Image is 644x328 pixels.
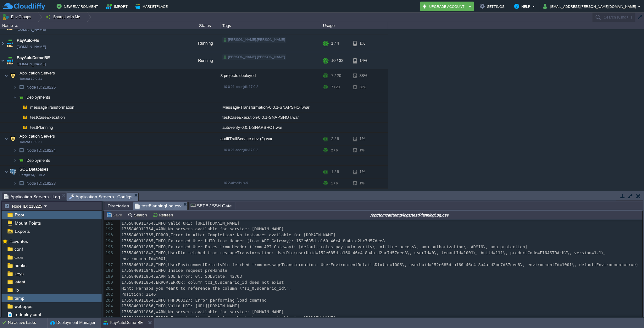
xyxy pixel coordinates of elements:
[19,134,56,139] a: Application ServersTomcat 10.0.21
[19,70,56,76] span: Application Servers
[104,238,114,244] div: 194
[104,274,114,280] div: 199
[106,3,130,10] button: Import
[8,318,47,328] div: No active tasks
[135,202,181,210] span: testPlanningLog.csv
[14,220,42,226] a: Mount Points
[104,286,114,292] div: 201
[4,69,8,82] img: AMDAwAAAACH5BAEAAAAALAAAAAABAAEAAAICRAEAOw==
[331,166,339,178] div: 1 / 6
[4,133,8,145] img: AMDAwAAAACH5BAEAAAAALAAAAAABAAEAAAICRAEAOw==
[223,148,258,152] span: 10.0.21-openjdk-17.0.2
[19,173,45,177] span: PostgreSQL 16.2
[2,13,33,21] button: Env Groups
[121,280,284,285] span: 1755840911854,ERROR,ERROR: column tc1_0.scenario_id does not exist
[17,123,21,132] img: AMDAwAAAACH5BAEAAAAALAAAAAABAAEAAAICRAEAOw==
[14,228,31,234] a: Exports
[17,145,26,155] img: AMDAwAAAACH5BAEAAAAALAAAAAABAAEAAAICRAEAOw==
[14,212,25,218] span: Root
[121,274,242,279] span: 1755840911854,WARN,SQL Error: 0\, SQLState: 42703
[26,148,42,153] span: Node ID:
[8,239,29,244] a: Favorites
[21,123,30,132] img: AMDAwAAAACH5BAEAAAAALAAAAAABAAEAAAICRAEAOw==
[220,133,321,145] div: auditTrailService-dev (2).war
[13,92,17,102] img: AMDAwAAAACH5BAEAAAAALAAAAAABAAEAAAICRAEAOw==
[30,115,66,120] a: testCaseExecution
[108,202,129,210] span: Directories
[13,295,25,301] a: temp
[331,69,341,82] div: 7 / 20
[26,95,51,100] a: Deployments
[104,226,114,232] div: 192
[220,112,321,122] div: testCaseExecution-0.0.1-SNAPSHOT.war
[30,105,75,110] a: messageTransformation
[19,71,56,75] a: Application ServersTomcat 10.0.21
[17,92,26,102] img: AMDAwAAAACH5BAEAAAAALAAAAAABAAEAAAICRAEAOw==
[353,178,374,188] div: 1%
[514,3,532,10] button: Help
[133,202,188,210] li: /opt/tomcat/temp/logs/testPlanningLog.csv
[121,250,609,261] span: 1755840911842,INFO,UserDto fetched from messageTransformation: UserDto(userUuid=152e685d-a160-46c...
[26,148,57,153] span: 218224
[1,22,189,29] div: Name
[26,181,57,186] span: 218223
[189,35,220,52] div: Running
[353,52,374,69] div: 14%
[0,35,5,52] img: AMDAwAAAACH5BAEAAAAALAAAAAABAAEAAAICRAEAOw==
[121,232,336,237] span: 1755840911755,ERROR,Error in After Completion: No instances available for [DOMAIN_NAME]
[13,263,27,268] a: hooks
[21,102,30,112] img: AMDAwAAAACH5BAEAAAAALAAAAAABAAEAAAICRAEAOw==
[30,125,54,130] a: testPlanning
[543,3,638,10] button: [EMAIL_ADDRESS][PERSON_NAME][DOMAIN_NAME]
[17,55,50,61] a: PayAutoDemo-BE
[26,85,42,90] span: Node ID:
[17,102,21,112] img: AMDAwAAAACH5BAEAAAAALAAAAAABAAEAAAICRAEAOw==
[2,3,45,10] img: CloudJiffy
[331,35,339,52] div: 1 / 4
[121,262,638,267] span: 1755840911848,INFO,UserEnvironmentDetailsDto fetched from messageTransformation: UserEnvironmentD...
[189,189,220,205] div: Running
[104,250,114,256] div: 196
[19,140,42,144] span: Tomcat 10.0.21
[103,320,143,326] button: PayAutoDemo-BE
[17,26,46,33] a: [DOMAIN_NAME]
[17,156,26,165] img: AMDAwAAAACH5BAEAAAAALAAAAAABAAEAAAICRAEAOw==
[121,227,284,231] span: 1755840911754,WARN,No servers available for service: [DOMAIN_NAME]
[353,189,374,205] div: 1%
[13,287,20,293] a: lib
[13,271,25,276] span: keys
[153,212,175,218] button: Refresh
[17,37,39,44] a: PayAuto-FE
[223,85,258,89] span: 10.0.21-openjdk-17.0.2
[353,145,374,155] div: 1%
[13,303,33,309] a: webapps
[121,244,527,249] span: 1755840911835,INFO,Extracted User Roles from Header (from API Gateway): [default-roles-pay auto v...
[21,112,30,122] img: AMDAwAAAACH5BAEAAAAALAAAAAABAAEAAAICRAEAOw==
[26,85,57,90] a: Node ID:218225
[0,189,5,205] img: AMDAwAAAACH5BAEAAAAALAAAAAABAAEAAAICRAEAOw==
[13,178,17,188] img: AMDAwAAAACH5BAEAAAAALAAAAAABAAEAAAICRAEAOw==
[353,69,374,82] div: 38%
[104,221,114,227] div: 191
[15,25,18,27] img: AMDAwAAAACH5BAEAAAAALAAAAAABAAEAAAICRAEAOw==
[104,292,114,298] div: 202
[13,312,42,317] a: redeploy.conf
[422,3,467,10] button: Upgrade Account
[121,268,227,273] span: 1755840911848,INFO,Inside request preHandle
[331,52,343,69] div: 10 / 32
[17,44,46,50] a: [DOMAIN_NAME]
[13,254,24,260] a: cron
[8,166,17,178] img: AMDAwAAAACH5BAEAAAAALAAAAAABAAEAAAICRAEAOw==
[104,303,114,309] div: 204
[104,262,114,268] div: 197
[57,3,100,10] button: New Environment
[220,69,321,82] div: 3 projects deployed
[106,212,124,218] button: Save
[19,167,49,172] a: SQL DatabasesPostgreSQL 16.2
[104,298,114,303] div: 203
